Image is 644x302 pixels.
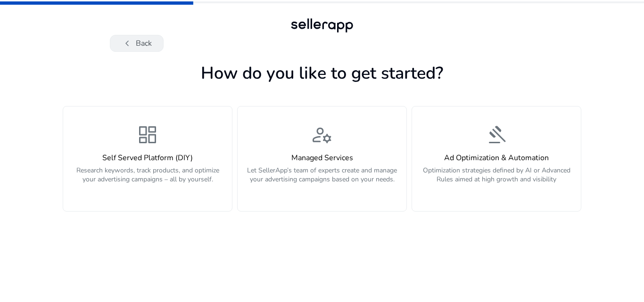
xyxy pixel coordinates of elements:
span: chevron_left [122,38,133,49]
span: manage_accounts [311,123,333,146]
h4: Managed Services [243,154,401,163]
button: manage_accountsManaged ServicesLet SellerApp’s team of experts create and manage your advertising... [237,106,407,212]
span: gavel [485,123,508,146]
button: chevron_leftBack [110,35,164,52]
p: Optimization strategies defined by AI or Advanced Rules aimed at high growth and visibility [418,166,575,194]
h4: Self Served Platform (DIY) [69,154,226,163]
p: Research keywords, track products, and optimize your advertising campaigns – all by yourself. [69,166,226,194]
p: Let SellerApp’s team of experts create and manage your advertising campaigns based on your needs. [243,166,401,194]
h1: How do you like to get started? [63,63,581,83]
span: dashboard [136,123,159,146]
button: gavelAd Optimization & AutomationOptimization strategies defined by AI or Advanced Rules aimed at... [412,106,581,212]
button: dashboardSelf Served Platform (DIY)Research keywords, track products, and optimize your advertisi... [63,106,232,212]
h4: Ad Optimization & Automation [418,154,575,163]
